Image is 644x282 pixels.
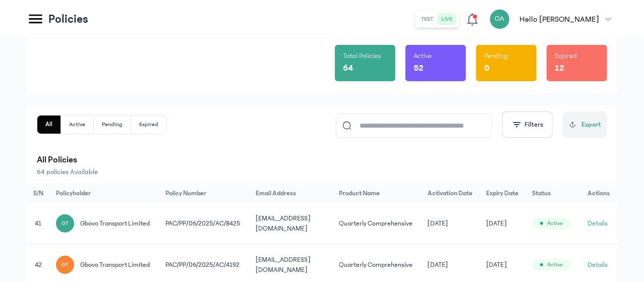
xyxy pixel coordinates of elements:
[37,153,607,167] p: All Policies
[256,256,311,273] span: [EMAIL_ADDRESS][DOMAIN_NAME]
[490,9,510,29] div: OA
[61,116,94,134] button: Active
[56,214,74,233] div: GT
[250,183,333,203] th: Email Address
[555,61,564,75] p: 12
[484,61,490,75] p: 0
[588,218,608,229] button: Details
[555,51,577,61] p: Expired
[94,116,131,134] button: Pending
[418,13,438,25] button: test
[333,203,421,244] td: Quarterly Comprehensive
[37,167,607,177] p: 64 policies Available
[50,183,159,203] th: Policyholder
[414,61,424,75] p: 52
[486,218,507,229] span: [DATE]
[80,218,150,229] span: gbovo transport limited
[490,9,617,29] button: OAHello [PERSON_NAME]
[256,215,311,232] span: [EMAIL_ADDRESS][DOMAIN_NAME]
[343,61,353,75] p: 64
[484,51,508,61] p: Pending
[428,218,448,229] span: [DATE]
[80,260,150,270] span: gbovo transport limited
[547,219,563,228] span: Active
[35,261,42,268] span: 42
[526,183,581,203] th: Status
[582,183,617,203] th: Actions
[438,13,457,25] button: live
[343,51,381,61] p: Total Policies
[428,260,448,270] span: [DATE]
[48,11,88,27] p: Policies
[159,183,250,203] th: Policy Number
[333,183,421,203] th: Product Name
[486,260,507,270] span: [DATE]
[56,256,74,274] div: GT
[480,183,526,203] th: Expiry Date
[414,51,432,61] p: Active
[35,220,42,227] span: 41
[563,111,607,138] button: Export
[547,261,563,269] span: Active
[520,13,599,25] p: Hello [PERSON_NAME]
[588,260,608,270] button: Details
[581,120,601,130] span: Export
[131,116,166,134] button: Expired
[502,111,553,138] button: Filters
[37,116,61,134] button: All
[159,203,250,244] td: PAC/PP/06/2025/AC/8425
[27,183,50,203] th: S/N
[422,183,481,203] th: Activation Date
